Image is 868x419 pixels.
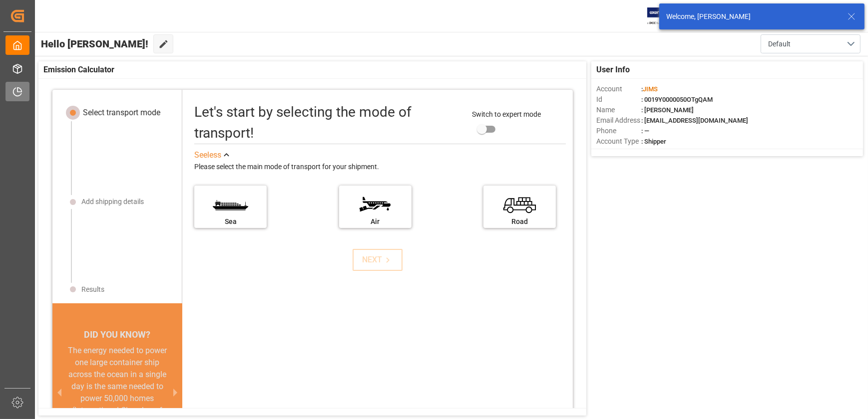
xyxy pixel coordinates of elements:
[643,85,658,93] span: JIMS
[194,149,221,161] div: See less
[768,39,791,49] span: Default
[641,96,713,103] span: : 0019Y0000050OTgQAM
[761,34,861,53] button: open menu
[596,64,630,76] span: User Info
[641,85,658,93] span: :
[52,324,183,345] div: DID YOU KNOW?
[596,84,641,94] span: Account
[596,115,641,126] span: Email Address
[41,34,148,53] span: Hello [PERSON_NAME]!
[194,102,462,144] div: Let's start by selecting the mode of transport!
[83,107,160,119] div: Select transport mode
[43,64,114,76] span: Emission Calculator
[641,138,666,145] span: : Shipper
[596,105,641,115] span: Name
[647,7,682,25] img: Exertis%20JAM%20-%20Email%20Logo.jpg_1722504956.jpg
[596,126,641,136] span: Phone
[641,117,748,124] span: : [EMAIL_ADDRESS][DOMAIN_NAME]
[363,254,393,266] div: NEXT
[666,11,838,22] div: Welcome, [PERSON_NAME]
[194,161,566,173] div: Please select the main mode of transport for your shipment.
[641,127,649,135] span: : —
[81,197,144,207] div: Add shipping details
[472,110,541,118] span: Switch to expert mode
[81,284,104,295] div: Results
[641,106,694,114] span: : [PERSON_NAME]
[596,136,641,147] span: Account Type
[344,216,407,227] div: Air
[199,216,262,227] div: Sea
[488,216,551,227] div: Road
[596,94,641,105] span: Id
[353,249,403,271] button: NEXT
